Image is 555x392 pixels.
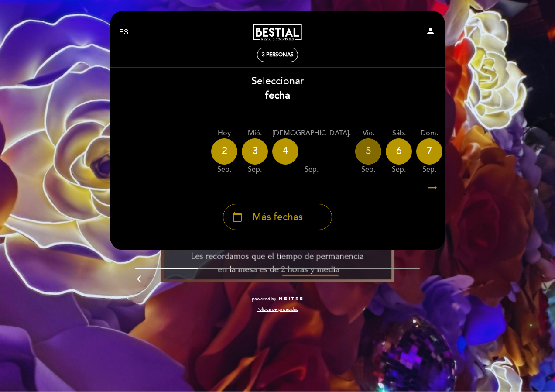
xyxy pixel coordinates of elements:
span: Más fechas [252,210,303,224]
a: Política de privacidad [257,306,298,313]
span: 3 personas [262,52,294,58]
div: 5 [355,138,381,165]
div: sáb. [386,128,412,138]
div: 2 [211,138,237,165]
img: MEITRE [278,297,303,301]
a: powered by [252,296,303,302]
div: [DEMOGRAPHIC_DATA]. [272,128,351,138]
a: Bestial Fly Bar [223,21,332,45]
div: 7 [416,138,442,165]
div: 6 [386,138,412,165]
div: mié. [242,128,268,138]
div: sep. [272,165,351,175]
div: sep. [416,165,442,175]
div: Hoy [211,128,237,138]
div: sep. [211,165,237,175]
div: 4 [272,138,298,165]
div: sep. [386,165,412,175]
i: person [425,26,436,36]
div: sep. [242,165,268,175]
b: fecha [265,89,290,102]
div: 3 [242,138,268,165]
div: sep. [355,165,381,175]
i: calendar_today [232,210,243,224]
button: person [425,26,436,39]
i: arrow_backward [135,274,146,284]
div: vie. [355,128,381,138]
i: arrow_right_alt [426,179,439,197]
span: powered by [252,296,276,302]
div: Seleccionar [110,74,445,103]
div: dom. [416,128,442,138]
